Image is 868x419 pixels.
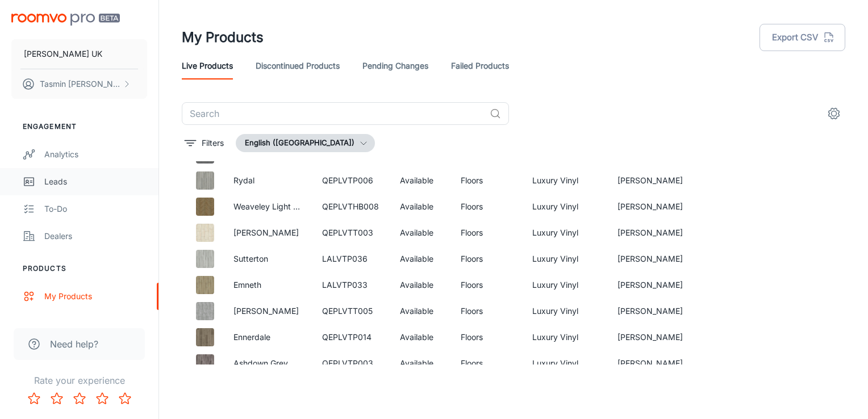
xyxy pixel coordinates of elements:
[182,27,264,48] h1: My Products
[313,194,391,220] td: QEPLVTHB008
[523,350,608,376] td: Luxury Vinyl
[313,246,391,272] td: LALVTP036
[452,246,523,272] td: Floors
[523,272,608,298] td: Luxury Vinyl
[452,272,523,298] td: Floors
[202,137,224,149] p: Filters
[313,350,391,376] td: QEPLVTP003
[452,298,523,324] td: Floors
[233,306,299,316] a: [PERSON_NAME]
[11,14,120,26] img: Roomvo PRO Beta
[313,272,391,298] td: LALVTP033
[451,52,509,79] a: Failed Products
[313,167,391,194] td: QEPLVTP006
[452,167,523,194] td: Floors
[44,230,147,242] div: Dealers
[452,220,523,246] td: Floors
[608,350,695,376] td: [PERSON_NAME]
[362,52,428,79] a: Pending Changes
[44,148,147,161] div: Analytics
[11,69,147,99] button: Tasmin [PERSON_NAME]
[523,194,608,220] td: Luxury Vinyl
[608,298,695,324] td: [PERSON_NAME]
[608,246,695,272] td: [PERSON_NAME]
[114,387,136,410] button: Rate 5 star
[391,350,451,376] td: Available
[40,78,120,90] p: Tasmin [PERSON_NAME]
[233,202,308,211] a: Weaveley Light Oak
[233,332,270,342] a: Ennerdale
[182,134,227,152] button: filter
[313,298,391,324] td: QEPLVTT005
[44,203,147,215] div: To-do
[452,324,523,350] td: Floors
[391,220,451,246] td: Available
[313,220,391,246] td: QEPLVTT003
[608,194,695,220] td: [PERSON_NAME]
[313,324,391,350] td: QEPLVTP014
[608,272,695,298] td: [PERSON_NAME]
[182,52,233,79] a: Live Products
[452,350,523,376] td: Floors
[823,102,845,125] button: settings
[391,298,451,324] td: Available
[9,374,149,387] p: Rate your experience
[68,387,91,410] button: Rate 3 star
[236,134,375,152] button: English ([GEOGRAPHIC_DATA])
[233,280,261,290] a: Emneth
[391,272,451,298] td: Available
[256,52,340,79] a: Discontinued Products
[391,324,451,350] td: Available
[44,290,147,303] div: My Products
[91,387,114,410] button: Rate 4 star
[233,175,254,185] a: Rydal
[11,39,147,69] button: [PERSON_NAME] UK
[44,175,147,188] div: Leads
[45,387,68,410] button: Rate 2 star
[608,324,695,350] td: [PERSON_NAME]
[50,337,98,351] span: Need help?
[523,167,608,194] td: Luxury Vinyl
[391,194,451,220] td: Available
[233,254,268,263] a: Sutterton
[523,324,608,350] td: Luxury Vinyl
[523,298,608,324] td: Luxury Vinyl
[391,167,451,194] td: Available
[759,24,845,51] button: Export CSV
[608,167,695,194] td: [PERSON_NAME]
[452,194,523,220] td: Floors
[523,220,608,246] td: Luxury Vinyl
[523,246,608,272] td: Luxury Vinyl
[24,48,102,60] p: [PERSON_NAME] UK
[182,102,485,125] input: Search
[608,220,695,246] td: [PERSON_NAME]
[233,358,288,368] a: Ashdown Grey
[233,228,299,237] a: [PERSON_NAME]
[23,387,45,410] button: Rate 1 star
[391,246,451,272] td: Available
